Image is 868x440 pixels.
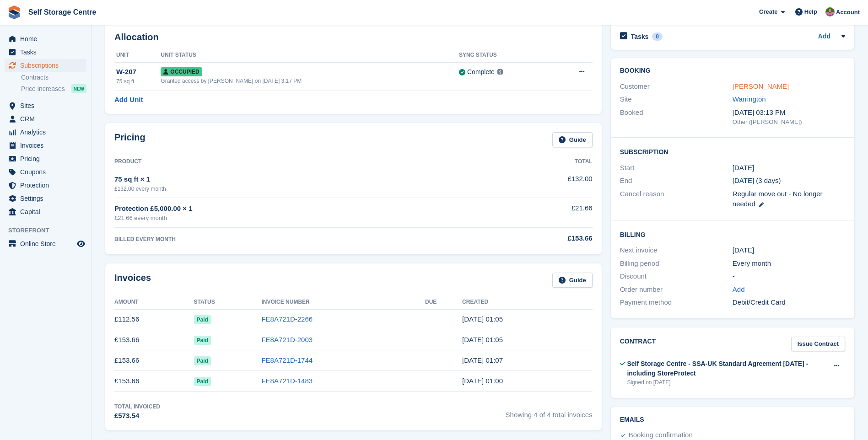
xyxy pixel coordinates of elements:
a: menu [5,139,86,152]
a: Self Storage Centre [25,5,100,20]
time: 2025-05-23 00:07:17 UTC [462,356,503,364]
td: £21.66 [477,198,593,228]
span: Paid [194,315,211,324]
h2: Billing [620,230,845,239]
div: Booked [620,107,733,127]
div: £132.00 every month [114,185,477,193]
span: Sites [20,99,75,112]
a: Add [818,32,830,42]
span: Online Store [20,237,75,250]
h2: Pricing [114,132,146,147]
a: Guide [552,273,593,288]
th: Amount [114,295,194,310]
time: 2025-04-23 00:00:45 UTC [462,377,503,385]
a: menu [5,126,86,139]
th: Unit Status [161,48,459,63]
img: Robert Fletcher [825,7,835,16]
a: menu [5,32,86,45]
div: BILLED EVERY MONTH [114,235,477,243]
div: £153.66 [477,233,593,244]
a: Issue Contract [791,337,845,352]
span: Analytics [20,126,75,139]
div: Next invoice [620,245,733,256]
time: 2025-07-23 00:05:57 UTC [462,315,503,323]
div: Payment method [620,297,733,308]
a: Preview store [75,238,86,249]
a: menu [5,166,86,178]
a: FE8A721D-1744 [261,356,313,364]
div: Granted access by [PERSON_NAME] on [DATE] 3:17 PM [161,77,459,85]
span: Capital [20,205,75,218]
th: Sync Status [459,48,552,63]
div: Customer [620,81,733,92]
img: stora-icon-8386f47178a22dfd0bd8f6a31ec36ba5ce8667c1dd55bd0f319d3a0aa187defe.svg [7,5,21,19]
a: menu [5,46,86,59]
td: £153.66 [114,350,194,371]
div: Debit/Credit Card [733,297,845,308]
a: menu [5,192,86,205]
div: NEW [71,84,86,93]
th: Product [114,155,477,169]
td: £132.00 [477,169,593,198]
span: Home [20,32,75,45]
span: Pricing [20,152,75,165]
time: 2025-04-23 00:00:00 UTC [733,163,754,173]
td: £153.66 [114,371,194,392]
h2: Subscription [620,147,845,156]
div: Discount [620,271,733,282]
h2: Tasks [631,32,649,41]
div: Protection £5,000.00 × 1 [114,204,477,214]
div: £21.66 every month [114,214,477,223]
a: FE8A721D-2003 [261,336,313,343]
div: Self Storage Centre - SSA-UK Standard Agreement [DATE] - including StoreProtect [627,359,828,378]
a: menu [5,59,86,72]
div: [DATE] [733,245,845,256]
span: Paid [194,336,211,345]
span: Subscriptions [20,59,75,72]
div: Site [620,94,733,105]
div: Every month [733,258,845,269]
a: menu [5,152,86,165]
div: [DATE] 03:13 PM [733,107,845,118]
span: Create [759,7,777,16]
a: FE8A721D-2266 [261,315,313,323]
a: menu [5,205,86,218]
h2: Emails [620,416,845,424]
td: £112.56 [114,309,194,330]
th: Created [462,295,593,310]
div: - [733,271,845,282]
span: Protection [20,179,75,192]
div: 75 sq ft [116,77,161,86]
time: 2025-06-23 00:05:26 UTC [462,336,503,343]
h2: Invoices [114,273,151,288]
a: Price increases NEW [21,84,86,94]
span: Invoices [20,139,75,152]
a: FE8A721D-1483 [261,377,313,385]
span: Storefront [8,226,91,235]
a: Guide [552,132,593,147]
h2: Allocation [114,32,593,43]
span: Occupied [161,67,202,76]
div: W-207 [116,67,161,77]
span: Tasks [20,46,75,59]
span: Showing 4 of 4 total invoices [506,402,593,421]
a: menu [5,179,86,192]
th: Status [194,295,262,310]
span: CRM [20,113,75,125]
span: Coupons [20,166,75,178]
div: End [620,176,733,186]
a: Contracts [21,73,86,82]
span: Help [804,7,817,16]
th: Invoice Number [261,295,425,310]
div: 75 sq ft × 1 [114,174,477,185]
span: Price increases [21,85,65,93]
a: menu [5,113,86,125]
a: [PERSON_NAME] [733,82,789,90]
span: Settings [20,192,75,205]
span: Regular move out - No longer needed [733,190,823,208]
div: Complete [467,67,495,77]
div: Signed on [DATE] [627,378,828,386]
div: Other ([PERSON_NAME]) [733,118,845,127]
div: £573.54 [114,411,160,421]
div: 0 [652,32,663,41]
